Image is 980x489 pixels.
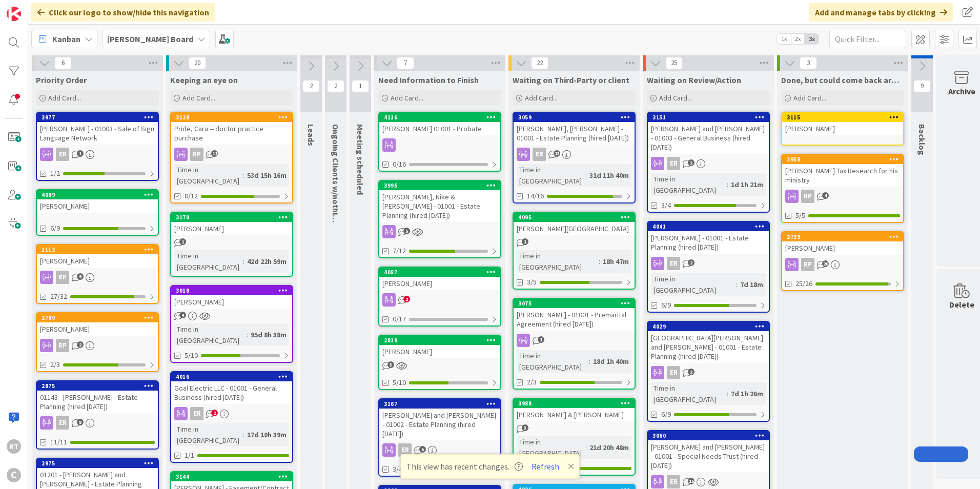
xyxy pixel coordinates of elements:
div: [PERSON_NAME] & [PERSON_NAME] [514,408,635,421]
div: 1113 [37,245,158,254]
div: ER [648,366,769,379]
span: 4 [822,192,829,199]
span: 13 [554,150,560,157]
span: 3 [387,361,394,368]
div: 01143 - [PERSON_NAME] - Estate Planning (hired [DATE]) [37,391,158,413]
div: 2780 [42,314,158,321]
div: 4095 [518,214,635,221]
span: 1 [538,336,544,343]
div: [PERSON_NAME] [782,122,903,135]
div: [PERSON_NAME], Nike & [PERSON_NAME] - 01001 - Estate Planning (hired [DATE]) [379,190,500,222]
div: 287501143 - [PERSON_NAME] - Estate Planning (hired [DATE]) [37,381,158,413]
a: 3075[PERSON_NAME] - 01001 - Premarital Agreement (hired [DATE])Time in [GEOGRAPHIC_DATA]:18d 1h 4... [513,298,636,390]
span: Keeping an eye on [170,75,238,85]
div: 4116 [379,113,500,122]
span: 20 [822,260,829,267]
div: [PERSON_NAME] [171,295,292,309]
div: 3144 [171,472,292,481]
div: 3170 [176,214,292,221]
div: 3060 [648,431,769,440]
span: 3/4 [393,464,402,475]
span: 1/1 [185,450,194,461]
div: ER [37,416,158,430]
span: : [727,388,728,399]
span: 11 [211,150,218,157]
div: 3060[PERSON_NAME] and [PERSON_NAME] - 01001 - Special Needs Trust (hired [DATE]) [648,431,769,472]
div: 7d 18m [738,279,766,290]
div: Time in [GEOGRAPHIC_DATA] [517,250,599,273]
span: 1/2 [50,168,60,179]
span: 5/10 [393,377,406,388]
div: 3018 [176,287,292,294]
span: Kanban [52,33,80,45]
div: RT [7,439,21,454]
span: : [585,170,587,181]
span: 0/17 [393,314,406,324]
div: 95d 8h 38m [248,329,289,340]
a: 4029[GEOGRAPHIC_DATA][PERSON_NAME] and [PERSON_NAME] - 01001 - Estate Planning (hired [DATE])ERTi... [647,321,770,422]
span: Meeting scheduled [355,124,365,195]
div: 3988 [518,400,635,407]
div: [PERSON_NAME] Tax Research for his ministry [782,164,903,187]
div: 3075[PERSON_NAME] - 01001 - Premarital Agreement (hired [DATE]) [514,299,635,331]
button: Refresh [528,460,563,473]
div: 2975 [37,459,158,468]
span: 3 [800,57,817,69]
a: 2780[PERSON_NAME]RP2/3 [36,312,159,372]
div: 4041[PERSON_NAME] - 01001 - Estate Planning (hired [DATE]) [648,222,769,254]
span: 2 [302,80,320,92]
div: 3170[PERSON_NAME] [171,213,292,235]
div: 2975 [42,460,158,467]
div: 42d 22h 59m [244,256,289,267]
div: 4016 [176,373,292,380]
div: 4029 [648,322,769,331]
div: 3151 [652,114,769,121]
div: [PERSON_NAME] and [PERSON_NAME] - 01002 - Estate Planning (hired [DATE]) [379,409,500,440]
span: Priority Order [36,75,87,85]
div: 4029[GEOGRAPHIC_DATA][PERSON_NAME] and [PERSON_NAME] - 01001 - Estate Planning (hired [DATE]) [648,322,769,363]
div: Time in [GEOGRAPHIC_DATA] [517,350,589,373]
span: 6/9 [661,409,671,420]
div: Time in [GEOGRAPHIC_DATA] [517,164,585,187]
div: 31d 11h 40m [587,170,631,181]
div: 2875 [37,381,158,391]
div: 3167[PERSON_NAME] and [PERSON_NAME] - 01002 - Estate Planning (hired [DATE]) [379,399,500,440]
a: 3151[PERSON_NAME] and [PERSON_NAME] - 01003 - General Business (hired [DATE])ERTime in [GEOGRAPHI... [647,112,770,213]
span: 6/9 [661,300,671,311]
div: 3995[PERSON_NAME], Nike & [PERSON_NAME] - 01001 - Estate Planning (hired [DATE]) [379,181,500,222]
div: 18d 1h 40m [590,356,631,367]
span: 2 [211,410,218,416]
div: RP [37,339,158,352]
div: 4095[PERSON_NAME][GEOGRAPHIC_DATA] [514,213,635,235]
div: RP [56,271,69,284]
a: 4116[PERSON_NAME] 01001 - Probate0/16 [378,112,501,172]
div: 7d 1h 26m [728,388,766,399]
span: Done, but could come back around [781,75,904,85]
span: 3x [805,34,819,44]
div: RP [801,258,814,271]
span: 9 [913,80,931,92]
a: 4095[PERSON_NAME][GEOGRAPHIC_DATA]Time in [GEOGRAPHIC_DATA]:18h 47m3/5 [513,212,636,290]
div: Pride, Cara -- doctor practice purchase [171,122,292,145]
span: 2 [688,159,695,166]
div: 3977 [42,114,158,121]
div: [PERSON_NAME] [171,222,292,235]
span: 9 [77,273,84,280]
span: 2/3 [527,377,537,388]
span: : [589,356,590,367]
div: Time in [GEOGRAPHIC_DATA] [174,423,243,446]
div: 4041 [652,223,769,230]
div: Add and manage tabs by clicking [809,3,953,22]
span: 8 [77,419,84,425]
span: Add Card... [391,93,423,103]
a: 4041[PERSON_NAME] - 01001 - Estate Planning (hired [DATE])ERTime in [GEOGRAPHIC_DATA]:7d 18m6/9 [647,221,770,313]
div: Time in [GEOGRAPHIC_DATA] [517,436,585,459]
div: 1113 [42,246,158,253]
div: ER [56,148,69,161]
div: 3060 [652,432,769,439]
span: 2 [327,80,344,92]
div: Click our logo to show/hide this navigation [31,3,215,22]
div: Time in [GEOGRAPHIC_DATA] [174,323,247,346]
div: 2739[PERSON_NAME] [782,232,903,255]
div: 3018[PERSON_NAME] [171,286,292,309]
